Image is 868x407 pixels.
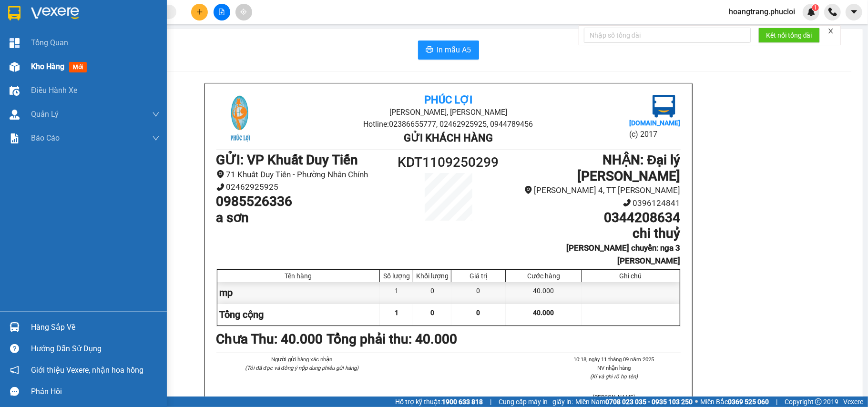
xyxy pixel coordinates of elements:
[812,4,819,11] sup: 1
[214,4,230,20] button: file-add
[235,4,252,20] button: aim
[547,393,680,401] li: [PERSON_NAME]
[850,8,858,16] span: caret-down
[578,152,681,184] b: NHẬN : Đại lý [PERSON_NAME]
[404,132,493,144] b: Gửi khách hàng
[12,12,60,60] img: logo.jpg
[294,118,603,130] li: Hotline: 02386655777, 02462925925, 0944789456
[547,355,680,364] li: 10:18, ngày 11 tháng 09 năm 2025
[506,210,680,226] h1: 0344208634
[216,152,358,168] b: GỬI : VP Khuất Duy Tiến
[815,398,822,405] span: copyright
[547,364,680,372] li: NV nhận hàng
[216,193,390,210] h1: 0985526336
[10,62,20,72] img: warehouse-icon
[31,108,59,120] span: Quản Lý
[395,309,398,316] span: 1
[31,342,160,356] div: Hướng dẫn sử dụng
[216,183,225,191] span: phone
[430,309,434,316] span: 0
[524,186,532,194] span: environment
[700,397,769,407] span: Miền Bắc
[477,309,480,316] span: 0
[152,111,160,118] span: down
[218,9,225,15] span: file-add
[10,366,19,375] span: notification
[533,309,554,316] span: 40.000
[623,199,631,207] span: phone
[590,373,638,380] i: (Kí và ghi rõ họ tên)
[395,397,483,407] span: Hỗ trợ kỹ thuật:
[776,397,777,407] span: |
[508,272,579,280] div: Cước hàng
[575,397,693,407] span: Miền Nam
[827,28,834,34] span: close
[216,331,323,347] b: Chưa Thu : 40.000
[490,397,491,407] span: |
[721,6,803,18] span: hoangtrang.phucloi
[152,134,160,142] span: down
[380,282,413,304] div: 1
[10,133,20,143] img: solution-icon
[807,8,816,16] img: icon-new-feature
[31,132,60,144] span: Báo cáo
[294,106,603,118] li: [PERSON_NAME], [PERSON_NAME]
[506,282,582,304] div: 40.000
[584,28,751,43] input: Nhập số tổng đài
[240,9,247,15] span: aim
[499,397,573,407] span: Cung cấp máy in - giấy in:
[437,44,471,56] span: In mẫu A5
[235,355,368,364] li: Người gửi hàng xác nhận
[413,282,451,304] div: 0
[424,94,472,106] b: Phúc Lợi
[216,170,225,178] span: environment
[451,282,506,304] div: 0
[10,38,20,48] img: dashboard-icon
[245,365,358,371] i: (Tôi đã đọc và đồng ý nộp dung phiếu gửi hàng)
[31,62,64,71] span: Kho hàng
[605,398,693,406] strong: 0708 023 035 - 0935 103 250
[196,9,203,15] span: plus
[390,152,507,173] h1: KDT1109250299
[220,309,264,320] span: Tổng cộng
[506,184,680,197] li: [PERSON_NAME] 4, TT [PERSON_NAME]
[629,119,680,127] b: [DOMAIN_NAME]
[31,84,77,96] span: Điều hành xe
[31,320,160,335] div: Hàng sắp về
[216,95,264,142] img: logo.jpg
[89,23,398,35] li: [PERSON_NAME], [PERSON_NAME]
[220,272,378,280] div: Tên hàng
[10,322,20,332] img: warehouse-icon
[217,282,380,304] div: mp
[216,210,390,226] h1: a sơn
[191,4,208,20] button: plus
[31,385,160,399] div: Phản hồi
[416,272,449,280] div: Khối lượng
[728,398,769,406] strong: 0369 525 060
[846,4,862,20] button: caret-down
[382,272,410,280] div: Số lượng
[10,110,20,120] img: warehouse-icon
[695,400,698,404] span: ⚪️
[216,168,390,181] li: 71 Khuất Duy Tiến - Phường Nhân Chính
[567,243,681,265] b: [PERSON_NAME] chuyển: nga 3 [PERSON_NAME]
[12,69,154,85] b: GỬI : VP Khuất Duy Tiến
[418,41,479,60] button: printerIn mẫu A5
[454,272,503,280] div: Giá trị
[584,272,677,280] div: Ghi chú
[10,344,19,353] span: question-circle
[814,4,817,11] span: 1
[69,62,87,72] span: mới
[31,364,143,376] span: Giới thiệu Vexere, nhận hoa hồng
[629,128,680,140] li: (c) 2017
[89,35,398,47] li: Hotline: 02386655777, 02462925925, 0944789456
[426,46,433,55] span: printer
[8,6,20,20] img: logo-vxr
[327,331,458,347] b: Tổng phải thu: 40.000
[758,28,820,43] button: Kết nối tổng đài
[828,8,837,16] img: phone-icon
[766,30,812,41] span: Kết nối tổng đài
[506,225,680,242] h1: chi thuỷ
[10,86,20,96] img: warehouse-icon
[506,197,680,210] li: 0396124841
